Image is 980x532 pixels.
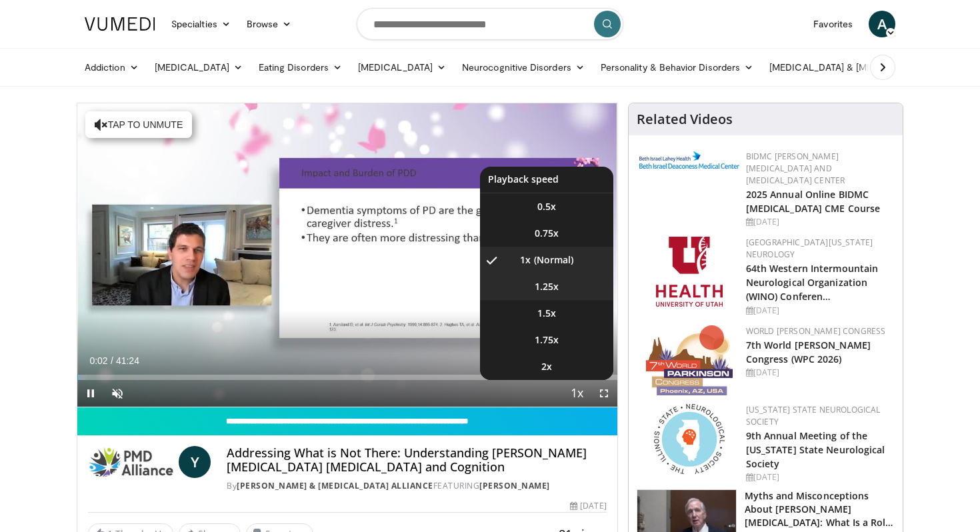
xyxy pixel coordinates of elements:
span: 2x [541,360,552,373]
img: f6362829-b0a3-407d-a044-59546adfd345.png.150x105_q85_autocrop_double_scale_upscale_version-0.2.png [656,237,723,307]
div: [DATE] [570,500,606,512]
video-js: Video Player [77,103,617,407]
a: Neurocognitive Disorders [454,54,593,81]
input: Search topics, interventions [357,8,623,40]
a: 2025 Annual Online BIDMC [MEDICAL_DATA] CME Course [746,188,881,215]
a: 9th Annual Meeting of the [US_STATE] State Neurological Society [746,429,885,470]
a: Specialties [163,11,239,37]
span: / [111,355,113,366]
img: 71a8b48c-8850-4916-bbdd-e2f3ccf11ef9.png.150x105_q85_autocrop_double_scale_upscale_version-0.2.png [654,404,725,474]
a: Eating Disorders [251,54,350,81]
div: By FEATURING [227,480,607,492]
span: 0:02 [89,355,107,366]
a: Personality & Behavior Disorders [593,54,761,81]
a: [MEDICAL_DATA] [147,54,251,81]
img: c96b19ec-a48b-46a9-9095-935f19585444.png.150x105_q85_autocrop_double_scale_upscale_version-0.2.png [639,151,739,169]
span: 1.25x [535,280,559,293]
a: [MEDICAL_DATA] [350,54,454,81]
div: Progress Bar [77,375,617,380]
div: [DATE] [746,471,892,483]
span: 1.75x [535,333,559,347]
a: BIDMC [PERSON_NAME][MEDICAL_DATA] and [MEDICAL_DATA] Center [746,151,845,186]
a: Addiction [77,54,147,81]
a: 7th World [PERSON_NAME] Congress (WPC 2026) [746,339,871,365]
span: 1.5x [537,307,556,320]
button: Fullscreen [591,380,617,407]
span: 41:24 [116,355,139,366]
button: Playback Rate [564,380,591,407]
img: Parkinson & Movement Disorder Alliance [88,446,173,478]
span: 1x [520,253,531,267]
span: 0.75x [535,227,559,240]
span: 0.5x [537,200,556,213]
a: Y [179,446,211,478]
img: VuMedi Logo [85,17,155,31]
a: Browse [239,11,300,37]
button: Pause [77,380,104,407]
a: [PERSON_NAME] & [MEDICAL_DATA] Alliance [237,480,433,491]
a: [GEOGRAPHIC_DATA][US_STATE] Neurology [746,237,873,260]
div: [DATE] [746,216,892,228]
div: [DATE] [746,367,892,379]
img: 16fe1da8-a9a0-4f15-bd45-1dd1acf19c34.png.150x105_q85_autocrop_double_scale_upscale_version-0.2.png [646,325,733,395]
a: Favorites [805,11,861,37]
h3: Myths and Misconceptions About [PERSON_NAME][MEDICAL_DATA]: What Is a Role of … [745,489,895,529]
button: Tap to unmute [85,111,192,138]
a: [US_STATE] State Neurological Society [746,404,881,427]
h4: Related Videos [637,111,733,127]
h4: Addressing What is Not There: Understanding [PERSON_NAME][MEDICAL_DATA] [MEDICAL_DATA] and Cognition [227,446,607,475]
a: A [869,11,895,37]
a: World [PERSON_NAME] Congress [746,325,886,337]
button: Unmute [104,380,131,407]
a: 64th Western Intermountain Neurological Organization (WINO) Conferen… [746,262,879,303]
div: [DATE] [746,305,892,317]
a: [PERSON_NAME] [479,480,550,491]
a: [MEDICAL_DATA] & [MEDICAL_DATA] [761,54,952,81]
